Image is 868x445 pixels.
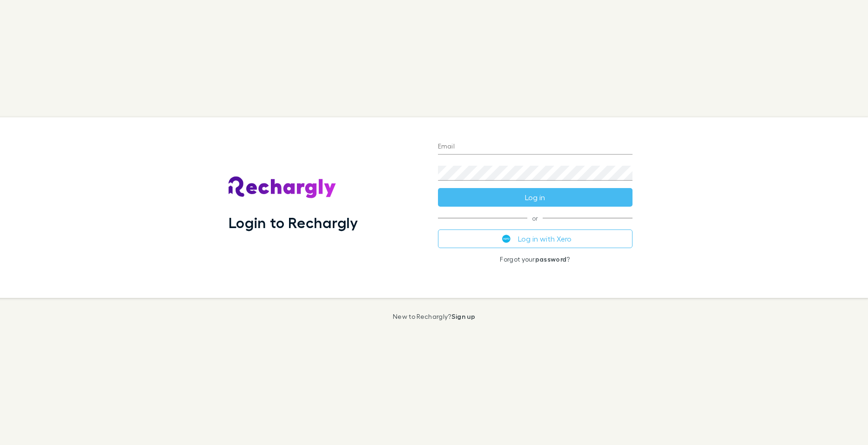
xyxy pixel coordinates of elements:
p: New to Rechargly? [393,313,475,320]
button: Log in with Xero [438,229,632,248]
span: or [438,218,632,218]
p: Forgot your ? [438,256,632,263]
img: Rechargly's Logo [229,176,336,199]
button: Log in [438,188,632,207]
a: password [535,255,567,263]
h1: Login to Rechargly [229,214,358,231]
a: Sign up [451,312,475,320]
img: Xero's logo [502,235,511,243]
